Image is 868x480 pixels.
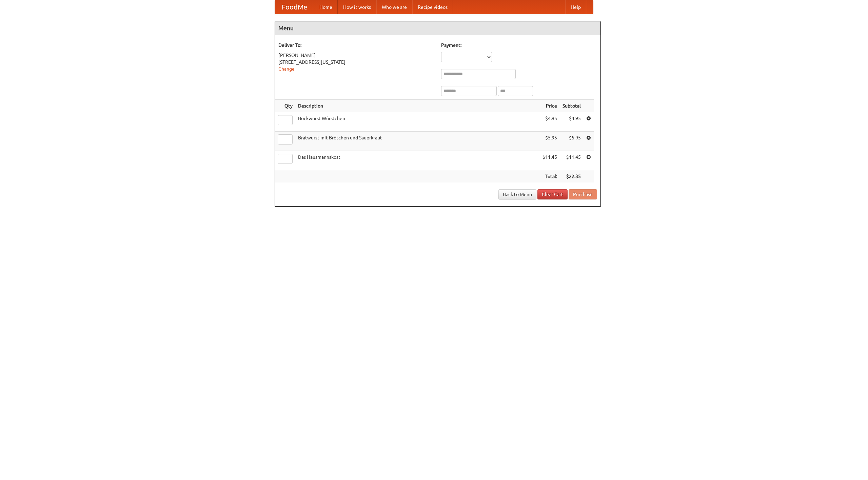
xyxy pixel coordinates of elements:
[560,132,584,151] td: $5.95
[441,42,597,49] h5: Payment:
[295,132,540,151] td: Bratwurst mit Brötchen und Sauerkraut
[560,100,584,112] th: Subtotal
[540,151,560,170] td: $11.45
[412,0,453,14] a: Recipe videos
[540,132,560,151] td: $5.95
[275,21,600,35] h4: Menu
[560,170,584,183] th: $22.35
[376,0,412,14] a: Who we are
[278,52,434,59] div: [PERSON_NAME]
[537,189,568,199] a: Clear Cart
[540,100,560,112] th: Price
[314,0,338,14] a: Home
[275,100,295,112] th: Qty
[560,112,584,132] td: $4.95
[569,189,597,199] button: Purchase
[540,112,560,132] td: $4.95
[338,0,376,14] a: How it works
[560,151,584,170] td: $11.45
[278,66,295,72] a: Change
[278,42,434,49] h5: Deliver To:
[275,0,314,14] a: FoodMe
[295,112,540,132] td: Bockwurst Würstchen
[498,189,536,199] a: Back to Menu
[295,100,540,112] th: Description
[278,59,434,65] div: [STREET_ADDRESS][US_STATE]
[295,151,540,170] td: Das Hausmannskost
[540,170,560,183] th: Total:
[565,0,586,14] a: Help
